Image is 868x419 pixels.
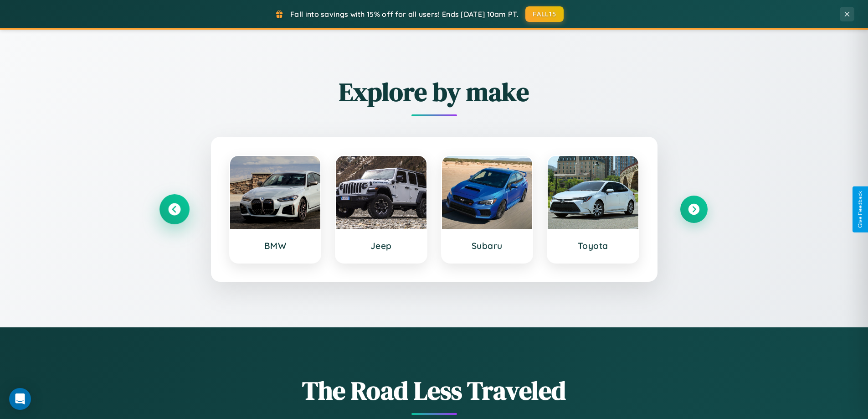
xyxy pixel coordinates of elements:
[857,191,863,228] div: Give Feedback
[290,10,519,19] span: Fall into savings with 15% off for all users! Ends [DATE] 10am PT.
[161,74,708,109] h2: Explore by make
[345,240,417,251] h3: Jeep
[451,240,524,251] h3: Subaru
[525,6,564,22] button: FALL15
[9,388,31,410] div: Open Intercom Messenger
[239,240,312,251] h3: BMW
[557,240,629,251] h3: Toyota
[161,373,708,408] h1: The Road Less Traveled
